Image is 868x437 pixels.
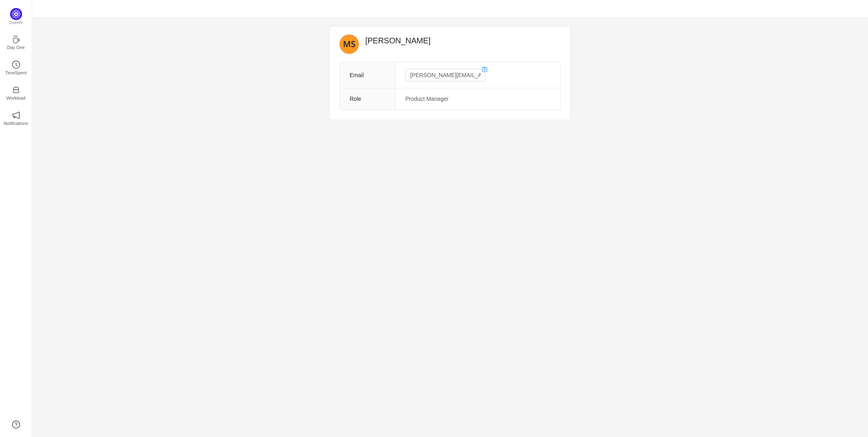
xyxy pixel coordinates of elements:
p: Quantify [9,20,23,26]
p: Notifications [4,120,28,127]
i: icon: inbox [12,86,20,94]
th: Role [340,88,395,110]
i: icon: coffee [12,35,20,43]
a: icon: coffeeDay One [12,38,20,46]
a: icon: inboxWorkload [12,88,20,96]
p: TimeSpent [5,69,27,76]
i: icon: notification [12,111,20,119]
p: Day One [7,44,25,51]
img: MS [340,35,359,54]
i: icon: clock-circle [12,61,20,69]
a: icon: notificationNotifications [12,114,20,122]
h2: [PERSON_NAME] [365,35,561,47]
input: Email [405,69,485,82]
p: Workload [6,94,25,102]
img: Quantify [10,8,22,20]
td: Product Manager [395,88,560,110]
a: icon: clock-circleTimeSpent [12,63,20,71]
a: icon: question-circle [12,421,20,429]
th: Email [340,62,395,88]
i: icon: save [482,67,487,72]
